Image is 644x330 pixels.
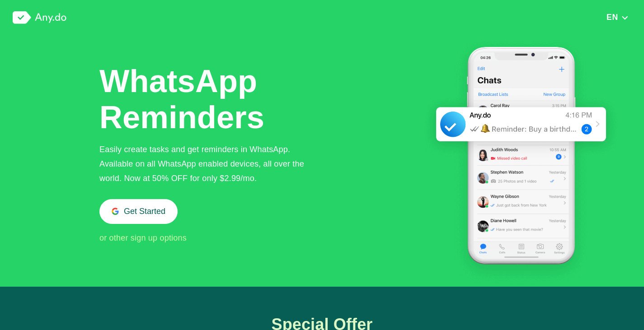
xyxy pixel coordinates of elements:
[621,14,629,21] img: down
[99,63,267,135] h1: WhatsApp Reminders
[606,13,618,22] span: EN
[99,233,187,242] span: or other sign up options
[424,35,618,287] img: WhatsApp Tasks & Reminders
[13,11,66,24] img: logo
[99,199,178,224] button: Get Started
[604,12,631,22] button: EN
[99,142,319,186] div: Easily create tasks and get reminders in WhatsApp. Available on all WhatsApp enabled devices, all...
